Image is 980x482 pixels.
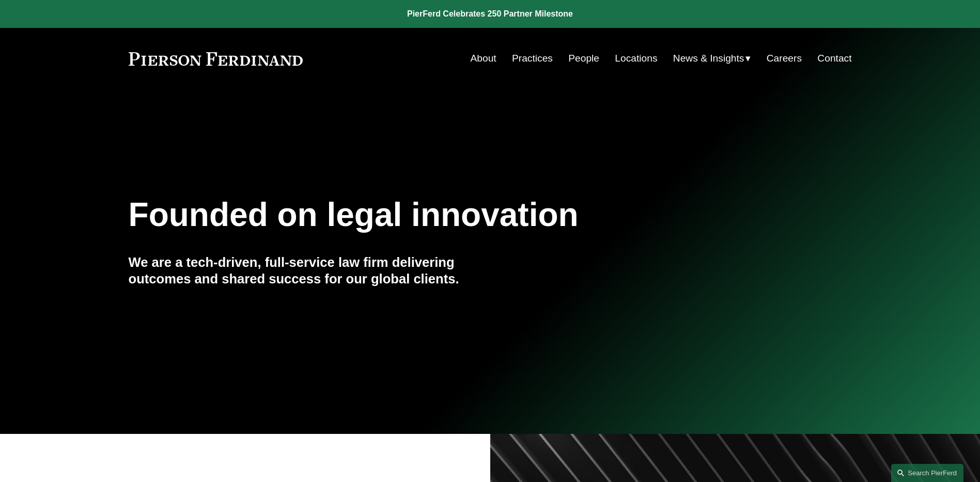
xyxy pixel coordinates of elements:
a: Careers [767,49,802,68]
a: Locations [615,49,657,68]
h1: Founded on legal innovation [129,196,732,234]
a: Search this site [891,464,963,482]
a: About [471,49,496,68]
a: Contact [817,49,851,68]
a: People [568,49,599,68]
a: folder dropdown [673,49,751,68]
a: Practices [512,49,553,68]
h4: We are a tech-driven, full-service law firm delivering outcomes and shared success for our global... [129,254,490,288]
span: News & Insights [673,50,744,68]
